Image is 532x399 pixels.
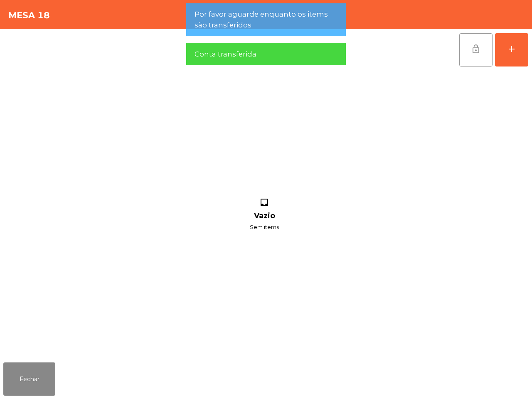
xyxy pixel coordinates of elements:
span: Sem items [250,222,279,232]
button: Fechar [3,362,55,396]
button: lock_open [459,33,493,66]
span: Conta transferida [195,49,256,59]
h4: Mesa 18 [8,9,50,22]
div: add [507,44,517,54]
button: add [495,33,528,66]
h1: Vazio [254,212,275,220]
span: lock_open [471,44,481,54]
span: Por favor aguarde enquanto os items são transferidos [195,9,337,30]
i: inbox [258,197,271,210]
